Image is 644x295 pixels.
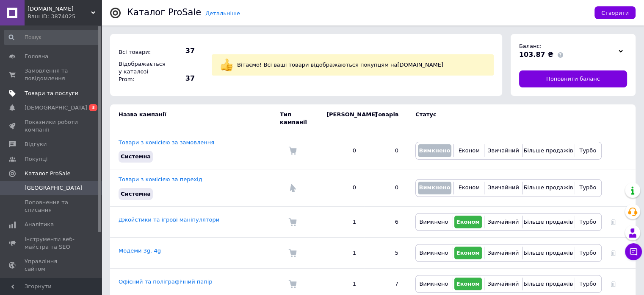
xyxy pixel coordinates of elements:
[288,218,297,226] img: Комісія за замовлення
[419,219,448,225] span: Вимкнено
[119,176,202,183] a: Товари з комісією за перехід
[116,46,163,58] div: Всі товари:
[121,191,151,197] span: Системна
[546,75,600,83] span: Поповнити баланс
[486,182,520,194] button: Звичайний
[418,144,451,157] button: Вимкнено
[456,219,480,225] span: Економ
[4,30,100,45] input: Пошук
[486,216,520,228] button: Звичайний
[456,250,480,256] span: Економ
[25,53,48,60] span: Головна
[610,281,616,287] a: Видалити
[579,219,596,225] span: Турбо
[318,132,365,169] td: 0
[205,10,240,17] a: Детальніше
[579,184,596,191] span: Турбо
[610,219,616,225] a: Видалити
[576,216,599,228] button: Турбо
[419,250,448,256] span: Вимкнено
[407,104,602,132] td: Статус
[25,184,83,192] span: [GEOGRAPHIC_DATA]
[576,278,599,290] button: Турбо
[525,247,572,259] button: Більше продажів
[487,281,519,287] span: Звичайний
[165,46,195,56] span: 37
[576,247,599,259] button: Турбо
[454,216,482,228] button: Економ
[365,237,407,268] td: 5
[127,8,201,17] div: Каталог ProSale
[116,58,163,86] div: Відображається у каталозі Prom:
[119,278,213,285] a: Офісний та поліграфічний папір
[579,147,596,154] span: Турбо
[419,184,450,191] span: Вимкнено
[454,247,482,259] button: Економ
[25,170,70,177] span: Каталог ProSale
[365,132,407,169] td: 0
[25,104,87,112] span: [DEMOGRAPHIC_DATA]
[288,146,297,155] img: Комісія за замовлення
[486,278,520,290] button: Звичайний
[487,219,519,225] span: Звичайний
[418,247,450,259] button: Вимкнено
[365,104,407,132] td: Товарів
[523,147,573,154] span: Більше продажів
[25,67,78,82] span: Замовлення та повідомлення
[519,51,553,59] span: 103.87 ₴
[523,281,573,287] span: Більше продажів
[418,182,451,194] button: Вимкнено
[25,140,47,148] span: Відгуки
[419,281,448,287] span: Вимкнено
[486,247,520,259] button: Звичайний
[456,281,480,287] span: Економ
[525,144,572,157] button: Більше продажів
[28,5,91,13] span: Julka.Shop
[525,182,572,194] button: Більше продажів
[288,280,297,288] img: Комісія за замовлення
[365,206,407,237] td: 6
[318,237,365,268] td: 1
[121,153,151,160] span: Системна
[594,6,636,19] button: Створити
[110,104,280,132] td: Назва кампанії
[525,278,572,290] button: Більше продажів
[488,184,519,191] span: Звичайний
[519,70,627,87] a: Поповнити баланс
[523,250,573,256] span: Більше продажів
[318,104,365,132] td: [PERSON_NAME]
[25,221,54,228] span: Аналітика
[486,144,520,157] button: Звичайний
[25,155,47,163] span: Покупці
[456,144,482,157] button: Економ
[419,147,450,154] span: Вимкнено
[459,184,480,191] span: Економ
[519,43,542,49] span: Баланс:
[418,216,450,228] button: Вимкнено
[456,182,482,194] button: Економ
[523,184,573,191] span: Більше продажів
[119,216,219,223] a: Джойстики та ігрові маніпулятори
[25,258,78,273] span: Управління сайтом
[288,184,297,192] img: Комісія за перехід
[523,219,573,225] span: Більше продажів
[576,182,599,194] button: Турбо
[280,104,318,132] td: Тип кампанії
[454,278,482,290] button: Економ
[459,147,480,154] span: Економ
[165,74,195,83] span: 37
[119,139,214,146] a: Товари з комісією за замовлення
[25,236,78,251] span: Інструменти веб-майстра та SEO
[28,13,102,20] div: Ваш ID: 3874025
[288,249,297,257] img: Комісія за замовлення
[318,206,365,237] td: 1
[89,104,97,111] span: 3
[220,59,233,71] img: :+1:
[610,250,616,256] a: Видалити
[418,278,450,290] button: Вимкнено
[365,169,407,206] td: 0
[25,90,78,97] span: Товари та послуги
[25,118,78,134] span: Показники роботи компанії
[318,169,365,206] td: 0
[576,144,599,157] button: Турбо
